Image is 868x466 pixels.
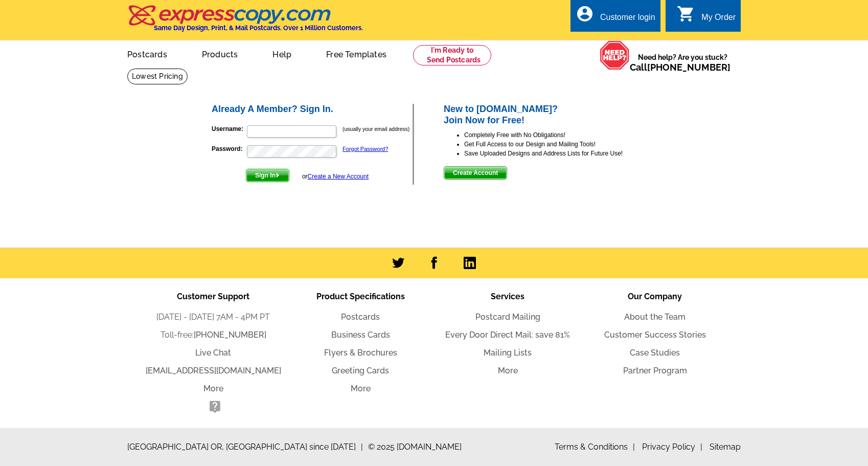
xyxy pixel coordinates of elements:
[203,384,223,393] a: More
[444,167,507,179] span: Create Account
[316,292,405,301] span: Product Specifications
[154,24,363,32] h4: Same Day Design, Print, & Mail Postcards. Over 1 Million Customers.
[464,130,658,140] li: Completely Free with No Obligations!
[140,329,287,341] li: Toll-free:
[127,441,363,453] span: [GEOGRAPHIC_DATA] OR, [GEOGRAPHIC_DATA] since [DATE]
[212,144,246,153] label: Password:
[146,366,281,375] a: [EMAIL_ADDRESS][DOMAIN_NAME]
[491,292,524,301] span: Services
[475,312,540,322] a: Postcard Mailing
[246,169,289,182] button: Sign In
[464,149,658,158] li: Save Uploaded Designs and Address Lists for Future Use!
[256,41,308,65] a: Help
[342,146,388,152] a: Forgot Password?
[701,13,736,27] div: My Order
[484,348,532,358] a: Mailing Lists
[212,104,413,115] h2: Already A Member? Sign In.
[368,441,462,453] span: © 2025 [DOMAIN_NAME]
[276,173,280,177] img: button-next-arrow-white.png
[710,442,741,452] a: Sitemap
[630,348,680,358] a: Case Studies
[140,311,287,323] li: [DATE] - [DATE] 7AM - 4PM PT
[444,104,658,126] h2: New to [DOMAIN_NAME]? Join Now for Free!
[624,312,686,322] a: About the Team
[600,13,655,27] div: Customer login
[576,11,655,24] a: account_circle Customer login
[342,126,409,132] small: (usually your email address)
[331,330,390,340] a: Business Cards
[246,169,289,182] span: Sign In
[445,330,570,340] a: Every Door Direct Mail: save 81%
[186,41,255,65] a: Products
[127,12,363,32] a: Same Day Design, Print, & Mail Postcards. Over 1 Million Customers.
[630,62,730,73] span: Call
[111,41,184,65] a: Postcards
[212,124,246,134] label: Username:
[600,40,630,70] img: help
[604,330,706,340] a: Customer Success Stories
[341,312,380,322] a: Postcards
[647,62,730,73] a: [PHONE_NUMBER]
[310,41,403,65] a: Free Templates
[332,366,389,375] a: Greeting Cards
[623,366,687,375] a: Partner Program
[177,292,249,301] span: Customer Support
[302,172,369,181] div: or
[498,366,518,375] a: More
[351,384,371,393] a: More
[677,5,695,23] i: shopping_cart
[630,52,736,73] span: Need help? Are you stuck?
[464,140,658,149] li: Get Full Access to our Design and Mailing Tools!
[444,166,507,180] button: Create Account
[308,173,369,180] a: Create a New Account
[555,442,635,452] a: Terms & Conditions
[576,5,594,23] i: account_circle
[642,442,702,452] a: Privacy Policy
[194,330,266,340] a: [PHONE_NUMBER]
[628,292,682,301] span: Our Company
[677,11,736,24] a: shopping_cart My Order
[195,348,231,358] a: Live Chat
[324,348,397,358] a: Flyers & Brochures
